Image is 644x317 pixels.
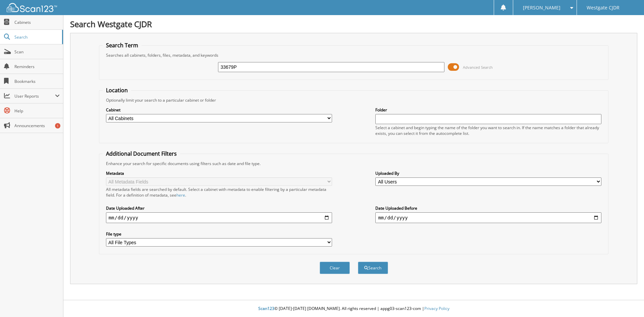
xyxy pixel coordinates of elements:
[103,52,605,58] div: Searches all cabinets, folders, files, metadata, and keywords
[103,42,142,49] legend: Search Term
[424,306,449,311] a: Privacy Policy
[103,87,131,94] legend: Location
[14,108,60,114] span: Help
[258,306,274,311] span: Scan123
[587,6,620,10] span: Westgate CJDR
[14,64,60,69] span: Reminders
[103,161,605,166] div: Enhance your search for specific documents using filters such as date and file type.
[375,125,601,136] div: Select a cabinet and begin typing the name of the folder you want to search in. If the name match...
[106,205,332,211] label: Date Uploaded After
[55,123,60,128] div: 1
[463,65,493,70] span: Advanced Search
[14,93,55,99] span: User Reports
[375,205,601,211] label: Date Uploaded Before
[106,231,332,237] label: File type
[320,262,350,274] button: Clear
[103,97,605,103] div: Optionally limit your search to a particular cabinet or folder
[358,262,388,274] button: Search
[106,170,332,176] label: Metadata
[14,49,60,55] span: Scan
[14,34,59,40] span: Search
[106,187,332,198] div: All metadata fields are searched by default. Select a cabinet with metadata to enable filtering b...
[375,170,601,176] label: Uploaded By
[176,192,185,198] a: here
[14,123,60,128] span: Announcements
[14,19,60,25] span: Cabinets
[106,212,332,223] input: start
[14,78,60,84] span: Bookmarks
[375,212,601,223] input: end
[103,150,180,157] legend: Additional Document Filters
[70,18,637,30] h1: Search Westgate CJDR
[63,301,644,317] div: © [DATE]-[DATE] [DOMAIN_NAME]. All rights reserved | appg03-scan123-com |
[7,3,57,12] img: scan123-logo-white.svg
[523,6,560,10] span: [PERSON_NAME]
[375,107,601,113] label: Folder
[106,107,332,113] label: Cabinet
